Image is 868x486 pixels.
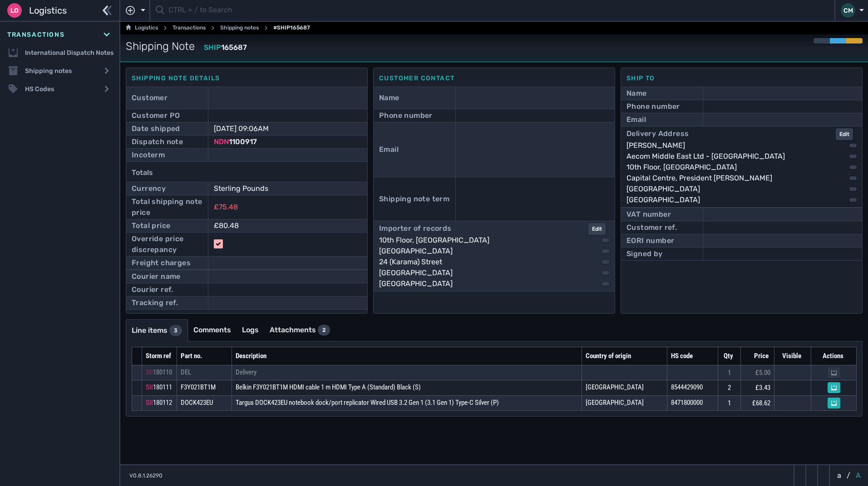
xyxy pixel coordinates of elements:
[588,223,606,235] button: Edit
[626,88,647,99] div: Name
[745,351,769,361] div: Price
[778,351,805,361] div: Visible
[626,73,857,83] div: Ship to
[132,123,180,134] div: Date shipped
[181,368,191,376] span: DEL
[273,23,310,34] span: #SHIP165687
[181,383,216,391] span: F3Y021BT1M
[146,368,153,376] span: SII
[854,470,863,481] button: A
[126,320,187,341] a: Line items3
[132,284,173,295] div: Courier ref.
[237,319,264,341] a: Logs
[129,471,163,480] span: V0.8.1.26290
[146,383,153,391] span: SII
[168,2,829,19] input: CTRL + / to Search
[236,351,576,361] div: Description
[7,30,64,39] span: Transactions
[146,399,153,407] span: SII
[181,351,226,361] div: Part no.
[132,297,178,308] div: Tracking ref.
[815,351,851,361] div: Actions
[214,202,238,213] div: £75.48
[728,369,731,377] span: 1
[146,351,171,361] div: Storm ref
[126,38,195,54] span: Shipping Note
[188,319,237,341] a: Comments
[626,151,842,162] div: Aecom Middle East Ltd - [GEOGRAPHIC_DATA]
[671,351,712,361] div: HS code
[379,223,452,235] div: Importer of records
[236,368,256,376] span: Delivery
[835,470,843,481] button: a
[626,101,680,112] div: Phone number
[132,136,183,147] div: Dispatch note
[839,130,849,138] div: Edit
[379,73,609,83] div: Customer contact
[592,225,602,233] div: Edit
[626,128,689,140] div: Delivery Address
[379,92,399,103] div: Name
[132,196,202,218] div: Total shipping note price
[132,150,165,160] div: Incoterm
[626,222,677,233] div: Customer ref.
[379,194,449,204] div: Shipping note term
[626,184,842,194] div: [GEOGRAPHIC_DATA]
[132,183,166,194] div: Currency
[671,399,703,407] span: 8471800000
[221,43,247,52] span: 165687
[379,257,595,267] div: 24 (Karama) Street
[722,351,735,361] div: Qty
[220,23,259,34] a: Shipping notes
[132,73,362,83] div: Shipping note details
[153,368,172,376] span: 180110
[379,278,595,289] div: [GEOGRAPHIC_DATA]
[626,235,674,246] div: EORI number
[132,110,180,121] div: Customer PO
[728,384,731,392] span: 2
[169,325,182,336] div: 3
[626,194,842,205] div: [GEOGRAPHIC_DATA]
[626,140,842,151] div: [PERSON_NAME]
[132,92,168,103] div: Customer
[132,258,191,268] div: Freight charges
[379,235,595,246] div: 10th Floor, [GEOGRAPHIC_DATA]
[728,399,731,407] span: 1
[755,369,770,377] span: £5.00
[318,325,330,335] div: 2
[626,162,842,173] div: 10th Floor, [GEOGRAPHIC_DATA]
[214,137,229,146] span: NDN
[586,351,661,361] div: Country of origin
[204,43,221,52] span: SHIP
[586,399,644,407] span: [GEOGRAPHIC_DATA]
[841,3,855,18] div: CM
[379,110,433,121] div: Phone number
[214,123,354,134] div: [DATE] 09:06AM
[836,128,853,140] button: Edit
[626,209,671,220] div: VAT number
[755,384,770,392] span: £3.43
[132,271,181,282] div: Courier name
[586,383,644,391] span: [GEOGRAPHIC_DATA]
[379,144,399,155] div: Email
[132,233,202,255] div: Override price discrepancy
[29,4,67,17] span: Logistics
[379,246,595,257] div: [GEOGRAPHIC_DATA]
[153,399,172,407] span: 180112
[236,399,499,407] span: Targus DOCK423EU notebook dock/port replicator Wired USB 3.2 Gen 1 (3.1 Gen 1) Type-C Silver (P)
[132,164,362,182] div: Totals
[126,23,158,34] a: Logistics
[7,3,22,18] div: Lo
[671,383,703,391] span: 8544429090
[229,137,257,146] span: 1100917
[752,399,770,407] span: £68.62
[626,173,842,184] div: Capital Centre, President [PERSON_NAME]
[173,23,206,34] a: Transactions
[264,319,335,341] a: Attachments2
[153,383,172,391] span: 180111
[379,267,595,278] div: [GEOGRAPHIC_DATA]
[214,220,354,231] div: £80.48
[132,220,170,231] div: Total price
[847,470,850,481] span: /
[181,399,213,407] span: DOCK423EU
